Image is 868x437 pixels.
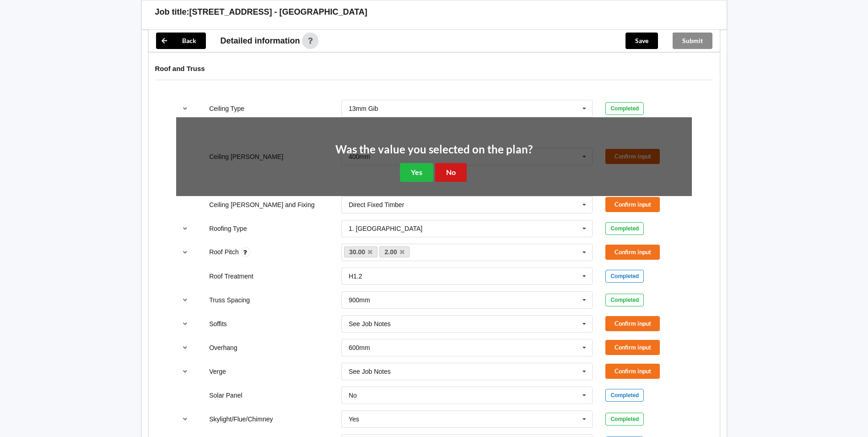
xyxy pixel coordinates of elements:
button: reference-toggle [176,363,194,380]
div: See Job Notes [349,368,391,375]
label: Skylight/Flue/Chimney [209,415,273,423]
div: 600mm [349,344,370,351]
div: No [349,392,357,399]
button: No [435,163,467,182]
div: Completed [605,270,644,283]
label: Ceiling Type [209,105,244,112]
button: Confirm input [605,316,660,331]
label: Truss Spacing [209,296,250,304]
a: 2.00 [379,246,410,257]
button: reference-toggle [176,244,194,261]
button: Confirm input [605,197,660,212]
button: Confirm input [605,364,660,379]
div: See Job Notes [349,321,391,327]
div: Direct Fixed Timber [349,202,404,208]
label: Roof Pitch [209,248,240,256]
label: Verge [209,368,226,375]
a: 30.00 [344,246,378,257]
div: Completed [605,222,644,235]
div: 900mm [349,297,370,303]
label: Roof Treatment [209,273,253,280]
button: Confirm input [605,245,660,260]
button: reference-toggle [176,220,194,237]
div: Completed [605,389,644,402]
label: Solar Panel [209,392,242,399]
span: Detailed information [221,37,300,45]
h4: Roof and Truss [155,64,713,73]
h3: [STREET_ADDRESS] - [GEOGRAPHIC_DATA] [189,7,367,17]
button: reference-toggle [176,316,194,332]
button: Yes [400,163,433,182]
label: Soffits [209,320,227,328]
div: Yes [349,416,359,422]
div: Completed [605,102,644,115]
label: Ceiling [PERSON_NAME] and Fixing [209,201,314,208]
div: Completed [605,413,644,426]
div: Completed [605,294,644,306]
h3: Job title: [155,7,189,17]
button: reference-toggle [176,339,194,356]
div: H1.2 [349,273,362,279]
button: reference-toggle [176,411,194,427]
div: 1. [GEOGRAPHIC_DATA] [349,225,422,232]
button: Back [156,33,206,49]
h2: Was the value you selected on the plan? [335,142,533,157]
button: reference-toggle [176,292,194,308]
button: reference-toggle [176,100,194,117]
button: Confirm input [605,340,660,355]
button: Save [625,33,658,49]
div: 13mm Gib [349,105,378,112]
label: Roofing Type [209,225,247,232]
label: Overhang [209,344,237,351]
